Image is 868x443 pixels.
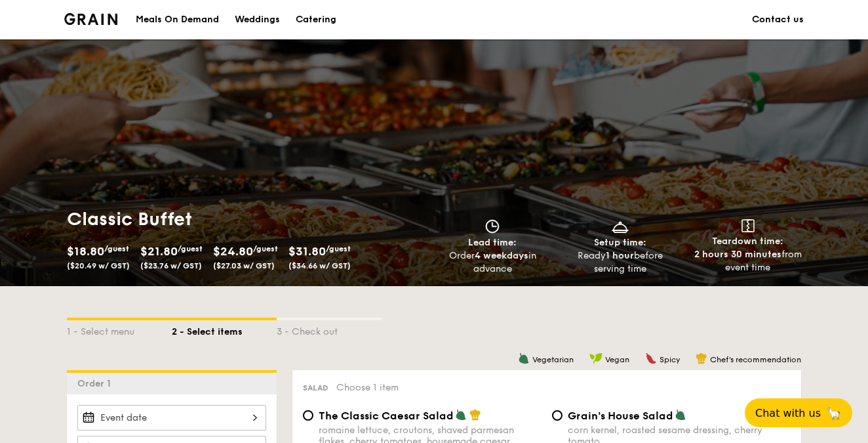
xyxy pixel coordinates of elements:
div: 2 - Select items [172,320,277,339]
div: 3 - Check out [277,320,382,339]
img: icon-teardown.65201eee.svg [741,219,755,232]
input: Grain's House Saladcorn kernel, roasted sesame dressing, cherry tomato [552,410,562,421]
span: $31.80 [288,244,326,259]
span: /guest [253,244,278,253]
img: icon-dish.430c3a2e.svg [610,219,630,234]
div: Order in advance [434,249,551,276]
span: Lead time: [468,237,517,248]
span: Chat with us [755,407,821,419]
span: $21.80 [140,244,178,259]
span: ($20.49 w/ GST) [67,261,130,270]
img: icon-vegetarian.fe4039eb.svg [455,409,467,421]
img: Grain [64,13,117,25]
div: from event time [689,248,806,274]
span: ($23.76 w/ GST) [140,261,202,270]
input: Event date [77,405,266,431]
span: Vegetarian [532,355,574,364]
button: Chat with us🦙 [745,398,852,427]
img: icon-vegetarian.fe4039eb.svg [518,352,530,364]
span: The Classic Caesar Salad [319,410,454,422]
img: icon-vegetarian.fe4039eb.svg [675,409,686,421]
span: Teardown time: [712,236,783,247]
img: icon-chef-hat.a58ddaea.svg [696,352,707,364]
span: Choose 1 item [336,382,399,393]
span: Grain's House Salad [568,410,673,422]
span: Chef's recommendation [710,355,801,364]
span: $24.80 [213,244,253,259]
div: 1 - Select menu [67,320,172,339]
span: Spicy [660,355,680,364]
img: icon-spicy.37a8142b.svg [645,352,657,364]
span: /guest [178,244,203,253]
img: icon-vegan.f8ff3823.svg [589,352,602,364]
strong: 4 weekdays [475,250,528,261]
span: /guest [326,244,351,253]
span: ($34.66 w/ GST) [288,261,351,270]
img: icon-chef-hat.a58ddaea.svg [469,409,481,421]
strong: 1 hour [606,250,634,261]
span: ($27.03 w/ GST) [213,261,275,270]
span: /guest [104,244,129,253]
span: Salad [303,383,328,392]
span: 🦙 [826,406,842,421]
span: Vegan [605,355,629,364]
span: $18.80 [67,244,104,259]
img: icon-clock.2db775ea.svg [483,219,502,234]
h1: Classic Buffet [67,207,429,231]
div: Ready before serving time [562,249,679,276]
span: Setup time: [594,237,646,248]
span: Order 1 [77,378,116,389]
strong: 2 hours 30 minutes [694,249,781,260]
input: The Classic Caesar Saladromaine lettuce, croutons, shaved parmesan flakes, cherry tomatoes, house... [303,410,313,421]
a: Logotype [64,13,117,25]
